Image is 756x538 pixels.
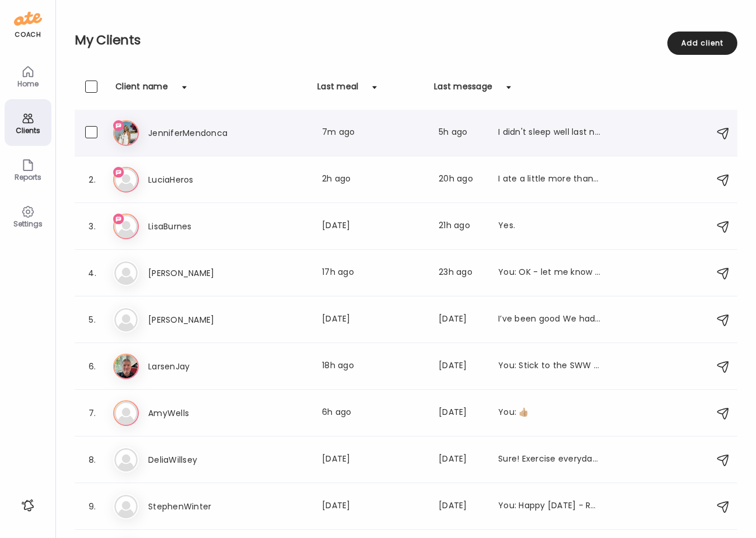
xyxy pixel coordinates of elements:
[322,173,425,187] div: 2h ago
[439,359,484,373] div: [DATE]
[498,266,601,280] div: You: OK - let me know if you need to try and move anything around - always happy to tweak things
[85,219,99,233] div: 3.
[85,359,99,373] div: 6.
[322,266,425,280] div: 17h ago
[322,499,425,513] div: [DATE]
[322,219,425,233] div: [DATE]
[317,81,358,99] div: Last meal
[498,359,601,373] div: You: Stick to the SWW plate to the best of your abiilty, like you did with this meal, have smart ...
[15,30,41,40] div: coach
[498,406,601,420] div: You: 👍🏼
[322,453,425,467] div: [DATE]
[439,126,484,140] div: 5h ago
[7,173,49,181] div: Reports
[322,126,425,140] div: 7m ago
[439,406,484,420] div: [DATE]
[439,453,484,467] div: [DATE]
[439,173,484,187] div: 20h ago
[498,126,601,140] div: I didn't sleep well last night. I am messed up with missing my [MEDICAL_DATA] dose. I will be bac...
[85,266,99,280] div: 4.
[75,32,737,49] h2: My Clients
[116,81,168,99] div: Client name
[14,9,42,28] img: ate
[439,499,484,513] div: [DATE]
[498,219,601,233] div: Yes.
[322,406,425,420] div: 6h ago
[667,32,737,55] div: Add client
[148,313,251,327] h3: [PERSON_NAME]
[85,173,99,187] div: 2.
[498,499,601,513] div: You: Happy [DATE] - Reminder of the Power Trifecta : Fiber + protein + healthy fat for balanced b...
[148,406,251,420] h3: AmyWells
[7,80,49,88] div: Home
[148,499,251,513] h3: StephenWinter
[148,453,251,467] h3: DeliaWillsey
[322,359,425,373] div: 18h ago
[148,266,251,280] h3: [PERSON_NAME]
[148,173,251,187] h3: LuciaHeros
[498,313,601,327] div: I’ve been good We had a big dinner out last night… wine and other indulgences but that was it for...
[85,313,99,327] div: 5.
[439,266,484,280] div: 23h ago
[498,173,601,187] div: I ate a little more than this!! Made two servings like this.
[85,453,99,467] div: 8.
[7,220,49,228] div: Settings
[434,81,492,99] div: Last message
[85,499,99,513] div: 9.
[439,313,484,327] div: [DATE]
[148,126,251,140] h3: JenniferMendonca
[85,406,99,420] div: 7.
[7,127,49,134] div: Clients
[498,453,601,467] div: Sure! Exercise everyday. Been doing 30 min band classes and walking each day. Hard to get a real ...
[148,219,251,233] h3: LisaBurnes
[439,219,484,233] div: 21h ago
[322,313,425,327] div: [DATE]
[148,359,251,373] h3: LarsenJay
